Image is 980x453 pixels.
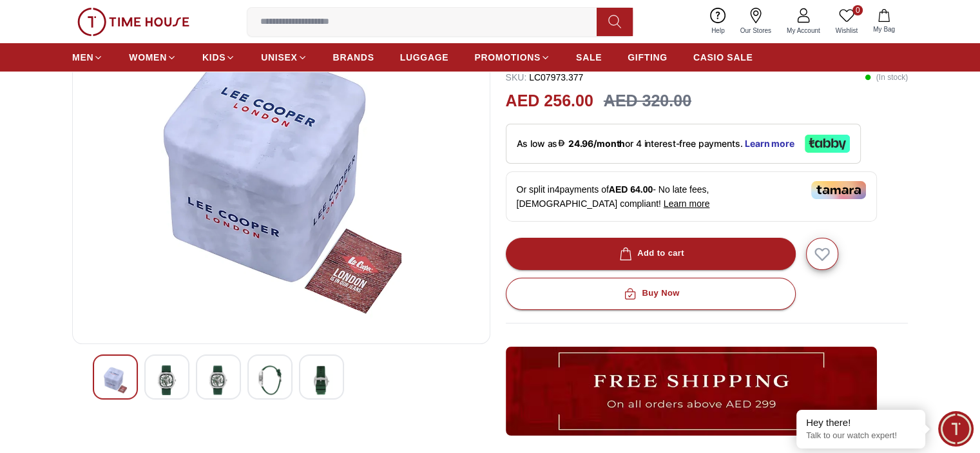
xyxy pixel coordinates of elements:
[506,71,584,84] p: LC07973.377
[693,46,753,69] a: CASIO SALE
[811,181,866,199] img: Tamara
[400,46,449,69] a: LUGGAGE
[621,286,679,301] div: Buy Now
[202,46,235,69] a: KIDS
[261,51,297,64] span: UNISEX
[506,171,877,222] div: Or split in 4 payments of - No late fees, [DEMOGRAPHIC_DATA] compliant!
[576,51,602,64] span: SALE
[258,365,282,395] img: Lee Cooper Men's Analog Green Dial Watch - LC07973.377
[664,198,710,209] span: Learn more
[852,5,863,15] span: 0
[617,246,684,261] div: Add to cart
[72,46,103,69] a: MEN
[576,46,602,69] a: SALE
[828,5,865,38] a: 0Wishlist
[129,51,167,64] span: WOMEN
[474,46,550,69] a: PROMOTIONS
[506,72,527,82] span: SKU :
[310,365,333,395] img: Lee Cooper Men's Analog Green Dial Watch - LC07973.377
[155,365,178,395] img: Lee Cooper Men's Analog Green Dial Watch - LC07973.377
[704,5,733,38] a: Help
[506,278,796,310] button: Buy Now
[474,51,541,64] span: PROMOTIONS
[129,46,177,69] a: WOMEN
[693,51,753,64] span: CASIO SALE
[104,365,127,395] img: Lee Cooper Men's Analog Green Dial Watch - LC07973.377
[806,416,916,429] div: Hey there!
[806,430,916,441] p: Talk to our watch expert!
[865,71,908,84] p: ( In stock )
[706,26,730,35] span: Help
[506,238,796,270] button: Add to cart
[83,24,479,333] img: Lee Cooper Men's Analog Green Dial Watch - LC07973.377
[609,184,653,195] span: AED 64.00
[831,26,863,35] span: Wishlist
[333,46,374,69] a: BRANDS
[733,5,779,38] a: Our Stores
[72,51,93,64] span: MEN
[202,51,226,64] span: KIDS
[400,51,449,64] span: LUGGAGE
[865,6,903,37] button: My Bag
[333,51,374,64] span: BRANDS
[207,365,230,395] img: Lee Cooper Men's Analog Green Dial Watch - LC07973.377
[604,89,691,113] h3: AED 320.00
[938,411,974,447] div: Chat Widget
[77,8,189,36] img: ...
[506,347,877,436] img: ...
[628,46,668,69] a: GIFTING
[735,26,776,35] span: Our Stores
[868,24,900,34] span: My Bag
[506,89,593,113] h2: AED 256.00
[628,51,668,64] span: GIFTING
[782,26,825,35] span: My Account
[261,46,307,69] a: UNISEX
